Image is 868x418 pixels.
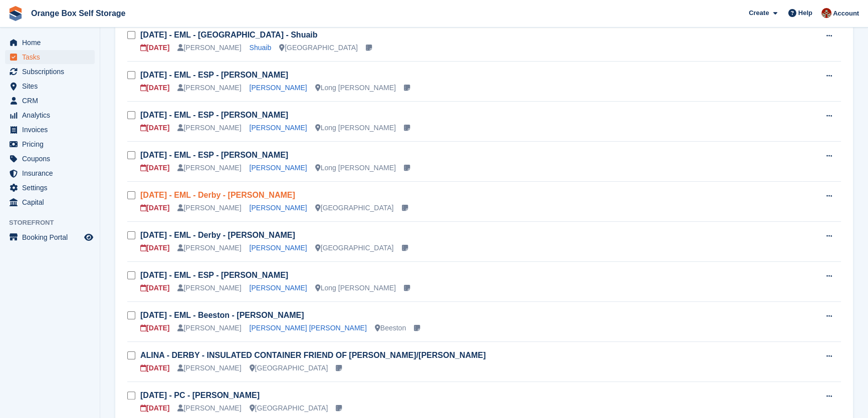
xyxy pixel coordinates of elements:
[140,191,295,199] a: [DATE] - EML - Derby - [PERSON_NAME]
[798,8,812,18] span: Help
[22,152,82,166] span: Coupons
[22,79,82,93] span: Sites
[27,5,130,22] a: Orange Box Self Storage
[140,363,169,373] div: [DATE]
[22,230,82,244] span: Booking Portal
[833,9,859,19] span: Account
[140,151,288,159] a: [DATE] - EML - ESP - [PERSON_NAME]
[177,203,241,213] div: [PERSON_NAME]
[22,108,82,122] span: Analytics
[140,243,169,253] div: [DATE]
[140,71,288,79] a: [DATE] - EML - ESP - [PERSON_NAME]
[5,65,95,79] a: menu
[250,284,307,292] a: [PERSON_NAME]
[177,83,241,93] div: [PERSON_NAME]
[250,324,367,332] a: [PERSON_NAME] [PERSON_NAME]
[140,311,304,319] a: [DATE] - EML - Beeston - [PERSON_NAME]
[140,123,169,133] div: [DATE]
[140,403,169,413] div: [DATE]
[5,152,95,166] a: menu
[22,36,82,50] span: Home
[140,83,169,93] div: [DATE]
[177,403,241,413] div: [PERSON_NAME]
[315,83,396,93] div: Long [PERSON_NAME]
[5,137,95,151] a: menu
[821,8,831,18] img: Wayne Ball
[250,44,272,52] a: Shuaib
[140,231,295,239] a: [DATE] - EML - Derby - [PERSON_NAME]
[140,111,288,119] a: [DATE] - EML - ESP - [PERSON_NAME]
[315,203,394,213] div: [GEOGRAPHIC_DATA]
[5,108,95,122] a: menu
[375,323,406,333] div: Beeston
[22,181,82,195] span: Settings
[22,195,82,209] span: Capital
[177,123,241,133] div: [PERSON_NAME]
[140,31,317,39] a: [DATE] - EML - [GEOGRAPHIC_DATA] - Shuaib
[140,391,260,399] a: [DATE] - PC - [PERSON_NAME]
[315,163,396,173] div: Long [PERSON_NAME]
[315,123,396,133] div: Long [PERSON_NAME]
[250,164,307,172] a: [PERSON_NAME]
[279,43,358,53] div: [GEOGRAPHIC_DATA]
[177,323,241,333] div: [PERSON_NAME]
[177,283,241,293] div: [PERSON_NAME]
[5,36,95,50] a: menu
[140,283,169,293] div: [DATE]
[250,244,307,252] a: [PERSON_NAME]
[83,231,95,243] a: Preview store
[8,6,23,21] img: stora-icon-8386f47178a22dfd0bd8f6a31ec36ba5ce8667c1dd55bd0f319d3a0aa187defe.svg
[140,163,169,173] div: [DATE]
[5,181,95,195] a: menu
[315,283,396,293] div: Long [PERSON_NAME]
[140,43,169,53] div: [DATE]
[22,94,82,108] span: CRM
[177,163,241,173] div: [PERSON_NAME]
[250,84,307,92] a: [PERSON_NAME]
[140,351,486,359] a: ALINA - DERBY - INSULATED CONTAINER FRIEND OF [PERSON_NAME]/[PERSON_NAME]
[140,203,169,213] div: [DATE]
[5,79,95,93] a: menu
[22,137,82,151] span: Pricing
[250,363,328,373] div: [GEOGRAPHIC_DATA]
[140,271,288,279] a: [DATE] - EML - ESP - [PERSON_NAME]
[749,8,769,18] span: Create
[5,166,95,180] a: menu
[22,65,82,79] span: Subscriptions
[177,43,241,53] div: [PERSON_NAME]
[5,50,95,64] a: menu
[9,218,100,228] span: Storefront
[22,123,82,137] span: Invoices
[177,363,241,373] div: [PERSON_NAME]
[250,204,307,212] a: [PERSON_NAME]
[250,403,328,413] div: [GEOGRAPHIC_DATA]
[22,166,82,180] span: Insurance
[5,195,95,209] a: menu
[5,230,95,244] a: menu
[22,50,82,64] span: Tasks
[315,243,394,253] div: [GEOGRAPHIC_DATA]
[177,243,241,253] div: [PERSON_NAME]
[250,124,307,132] a: [PERSON_NAME]
[5,123,95,137] a: menu
[5,94,95,108] a: menu
[140,323,169,333] div: [DATE]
